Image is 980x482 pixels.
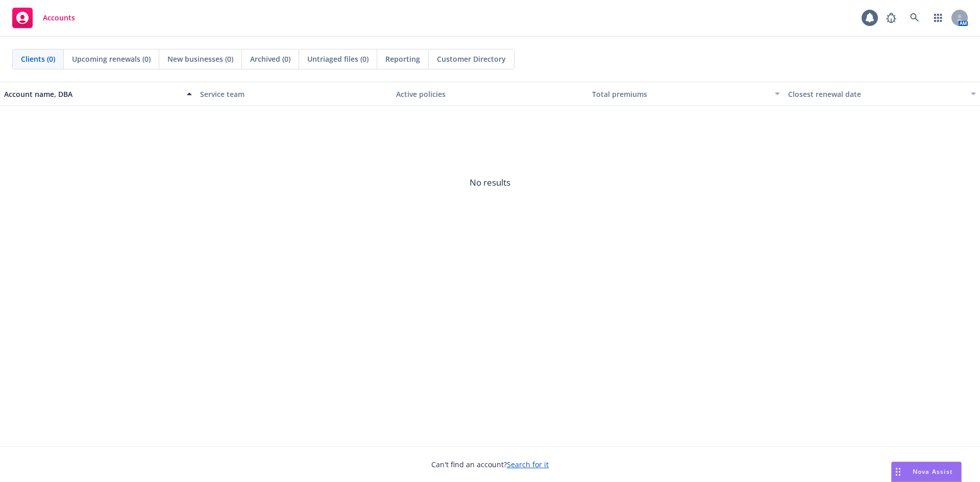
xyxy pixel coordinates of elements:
div: Closest renewal date [788,89,965,99]
span: Reporting [385,54,420,64]
span: Can't find an account? [431,459,549,470]
span: Archived (0) [250,54,290,64]
div: Total premiums [592,89,769,99]
button: Service team [196,82,392,106]
span: Nova Assist [913,467,953,476]
a: Switch app [928,8,948,28]
button: Active policies [392,82,588,106]
button: Closest renewal date [784,82,980,106]
div: Drag to move [892,462,904,481]
button: Total premiums [588,82,784,106]
span: New businesses (0) [167,54,233,64]
span: Clients (0) [21,54,55,64]
div: Active policies [396,89,584,99]
span: Untriaged files (0) [307,54,369,64]
a: Search [904,8,925,28]
div: Account name, DBA [4,89,181,99]
div: Service team [200,89,388,99]
span: Upcoming renewals (0) [72,54,151,64]
span: Accounts [43,14,75,22]
button: Nova Assist [891,462,962,482]
a: Accounts [8,4,79,32]
a: Report a Bug [881,8,901,28]
a: Search for it [507,460,549,469]
span: Customer Directory [437,54,506,64]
